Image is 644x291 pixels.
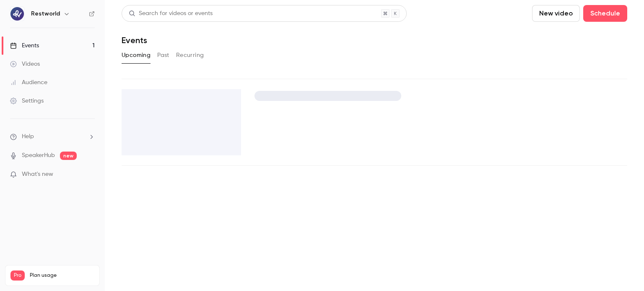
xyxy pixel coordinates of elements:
[60,152,77,160] span: new
[157,49,169,62] button: Past
[22,132,34,141] span: Help
[22,170,53,179] span: What's new
[129,9,213,18] div: Search for videos or events
[10,97,44,105] div: Settings
[583,5,627,22] button: Schedule
[10,41,39,50] div: Events
[22,151,55,160] a: SpeakerHub
[10,78,47,87] div: Audience
[31,10,60,18] h6: Restworld
[176,49,204,62] button: Recurring
[10,270,25,281] span: Pro
[532,5,580,22] button: New video
[10,60,40,68] div: Videos
[10,7,24,21] img: Restworld
[30,272,94,279] span: Plan usage
[10,132,95,141] li: help-dropdown-opener
[122,35,147,45] h1: Events
[122,49,151,62] button: Upcoming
